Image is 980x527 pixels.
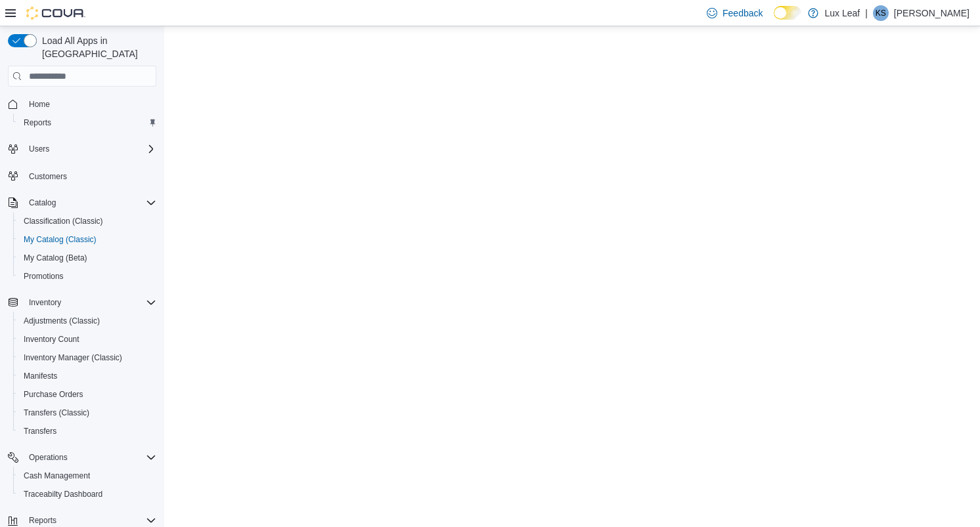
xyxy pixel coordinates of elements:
a: Transfers (Classic) [18,405,95,421]
a: Traceabilty Dashboard [18,486,108,502]
span: Customers [29,171,67,182]
button: Promotions [13,267,162,285]
button: Manifests [13,367,162,385]
span: Inventory Manager (Classic) [24,352,122,363]
a: Inventory Manager (Classic) [18,350,127,366]
span: Home [29,99,50,110]
button: Classification (Classic) [13,212,162,230]
span: My Catalog (Classic) [18,232,156,247]
span: Cash Management [18,468,156,484]
button: My Catalog (Beta) [13,249,162,267]
span: Operations [29,452,68,463]
input: Dark Mode [774,6,801,20]
span: Catalog [24,195,156,211]
span: Inventory [24,295,156,310]
div: Kale Seelen [873,5,889,21]
a: Adjustments (Classic) [18,313,105,329]
button: Customers [3,166,162,185]
span: Cash Management [24,471,90,481]
button: Operations [24,450,73,465]
span: My Catalog (Beta) [18,250,156,266]
span: Purchase Orders [24,389,83,400]
span: Users [24,141,156,157]
button: Transfers (Classic) [13,404,162,422]
button: Inventory [24,295,66,310]
span: Users [29,144,49,154]
span: My Catalog (Classic) [24,234,97,245]
span: My Catalog (Beta) [24,253,87,263]
button: Inventory [3,293,162,312]
span: Inventory Manager (Classic) [18,350,156,366]
span: Home [24,96,156,112]
span: Customers [24,167,156,184]
span: Manifests [24,371,57,381]
span: Promotions [18,268,156,284]
img: Cova [26,7,85,20]
a: Customers [24,169,72,184]
span: Inventory [29,297,61,308]
span: Purchase Orders [18,387,156,402]
button: My Catalog (Classic) [13,230,162,249]
button: Inventory Manager (Classic) [13,348,162,367]
span: Transfers [18,423,156,439]
button: Catalog [24,195,61,211]
span: Transfers [24,426,56,436]
span: Transfers (Classic) [18,405,156,421]
span: Feedback [723,7,763,20]
button: Cash Management [13,467,162,485]
span: Reports [29,515,56,526]
button: Users [24,141,55,157]
button: Transfers [13,422,162,440]
span: Classification (Classic) [24,216,103,226]
a: Purchase Orders [18,387,89,402]
span: Operations [24,450,156,465]
span: Inventory Count [24,334,79,345]
button: Home [3,95,162,114]
span: Reports [18,115,156,131]
a: Transfers [18,423,62,439]
span: Traceabilty Dashboard [18,486,156,502]
span: Manifests [18,368,156,384]
button: Operations [3,448,162,467]
span: Catalog [29,198,56,208]
span: Adjustments (Classic) [24,316,100,326]
span: Inventory Count [18,331,156,347]
span: Promotions [24,271,64,282]
button: Adjustments (Classic) [13,312,162,330]
button: Catalog [3,194,162,212]
a: Inventory Count [18,331,85,347]
a: Promotions [18,268,69,284]
span: Traceabilty Dashboard [24,489,102,499]
span: Classification (Classic) [18,213,156,229]
a: My Catalog (Beta) [18,250,93,266]
a: Classification (Classic) [18,213,108,229]
p: Lux Leaf [825,5,860,21]
a: Cash Management [18,468,95,484]
button: Reports [13,114,162,132]
button: Traceabilty Dashboard [13,485,162,503]
span: Transfers (Classic) [24,408,89,418]
span: KS [876,5,886,21]
span: Adjustments (Classic) [18,313,156,329]
button: Purchase Orders [13,385,162,404]
p: [PERSON_NAME] [894,5,969,21]
span: Reports [24,117,51,128]
p: | [865,5,868,21]
button: Users [3,140,162,158]
a: Manifests [18,368,62,384]
a: My Catalog (Classic) [18,232,102,247]
button: Inventory Count [13,330,162,348]
a: Home [24,96,55,112]
a: Reports [18,115,56,131]
span: Load All Apps in [GEOGRAPHIC_DATA] [37,34,156,60]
